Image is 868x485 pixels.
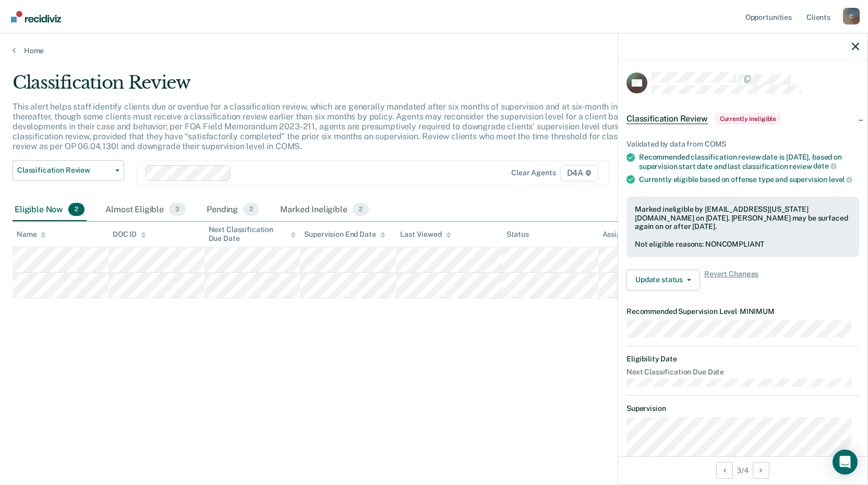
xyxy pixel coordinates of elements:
[843,8,860,25] div: C
[833,450,858,475] div: Open Intercom Messenger
[17,230,46,239] div: Name
[618,102,867,136] div: Classification ReviewCurrently ineligible
[639,175,859,184] div: Currently eligible based on offense type and supervision
[626,114,708,124] span: Classification Review
[204,199,261,222] div: Pending
[113,230,146,239] div: DOC ID
[635,205,851,231] div: Marked ineligible by [EMAIL_ADDRESS][US_STATE][DOMAIN_NAME] on [DATE]. [PERSON_NAME] may be surfa...
[737,307,740,316] span: •
[716,114,780,124] span: Currently ineligible
[829,175,852,184] span: level
[353,203,369,216] span: 2
[169,203,186,216] span: 3
[507,230,529,239] div: Status
[209,225,296,243] div: Next Classification Due Date
[626,140,859,149] div: Validated by data from COMS
[68,203,85,216] span: 2
[13,46,855,55] a: Home
[626,404,859,413] dt: Supervision
[626,270,700,290] button: Update status
[716,462,733,479] button: Previous Opportunity
[304,230,385,239] div: Supervision End Date
[13,199,87,222] div: Eligible Now
[618,456,867,484] div: 3 / 4
[704,270,758,290] span: Revert Changes
[626,307,859,316] dt: Recommended Supervision Level MINIMUM
[11,11,61,22] img: Recidiviz
[602,230,652,239] div: Assigned to
[560,165,598,181] span: D4A
[400,230,451,239] div: Last Viewed
[17,166,111,175] span: Classification Review
[639,153,859,171] div: Recommended classification review date is [DATE], based on supervision start date and last classi...
[13,72,664,102] div: Classification Review
[103,199,188,222] div: Almost Eligible
[843,8,860,25] button: Profile dropdown button
[243,203,259,216] span: 2
[626,355,859,363] dt: Eligibility Date
[278,199,371,222] div: Marked Ineligible
[813,162,836,170] span: date
[635,240,851,249] div: Not eligible reasons: NONCOMPLIANT
[753,462,769,479] button: Next Opportunity
[626,368,859,377] dt: Next Classification Due Date
[511,168,556,177] div: Clear agents
[13,102,652,152] p: This alert helps staff identify clients due or overdue for a classification review, which are gen...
